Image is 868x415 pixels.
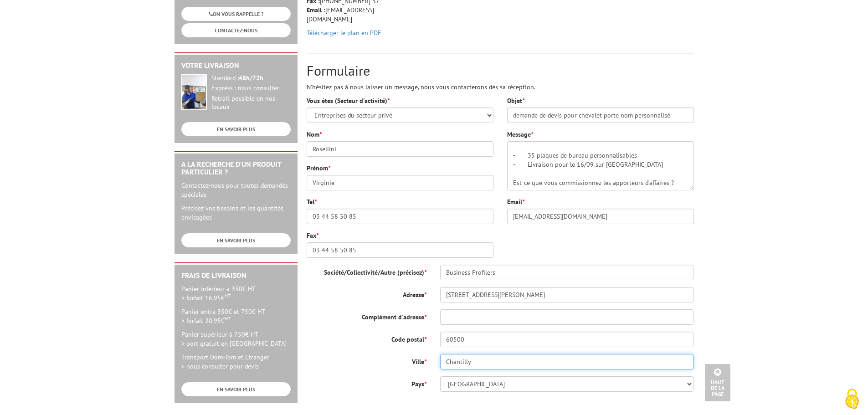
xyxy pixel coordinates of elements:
label: Société/Collectivité/Autre (précisez) [300,265,433,277]
label: Adresse [300,287,433,299]
strong: 48h/72h [239,74,263,82]
a: EN SAVOIR PLUS [181,122,291,136]
label: Nom [307,130,322,139]
a: EN SAVOIR PLUS [181,382,291,396]
a: EN SAVOIR PLUS [181,233,291,247]
span: > forfait 20.95€ [181,317,231,325]
strong: Email : [307,6,325,14]
label: Code postal [300,332,433,344]
div: Express : nous consulter [211,84,291,92]
span: > nous consulter pour devis [181,362,259,370]
label: Fax [307,231,318,240]
img: widget-livraison.jpg [181,74,207,110]
a: CONTACTEZ-NOUS [181,23,291,37]
h2: Votre livraison [181,61,291,70]
sup: HT [225,292,231,299]
div: Retrait possible en nos locaux [211,95,291,111]
label: Message [507,130,533,139]
a: ON VOUS RAPPELLE ? [181,7,291,21]
p: Contactez-nous pour toutes demandes spéciales [181,181,291,199]
label: Pays [300,376,433,389]
p: N'hésitez pas à nous laisser un message, nous vous contacterons dès sa réception. [307,82,694,92]
h2: Frais de Livraison [181,272,291,280]
p: Panier supérieur à 750€ HT [181,330,291,348]
p: Panier inférieur à 350€ HT [181,284,291,302]
sup: HT [225,315,231,322]
a: Télécharger le plan en PDF [307,29,381,37]
p: Panier entre 350€ et 750€ HT [181,307,291,325]
label: Objet [507,96,524,105]
label: Prénom [307,164,330,173]
label: Tel [307,197,317,206]
label: Email [507,197,524,206]
label: Complément d'adresse [300,309,433,322]
span: > port gratuit en [GEOGRAPHIC_DATA] [181,339,287,348]
img: Cookies (fenêtre modale) [841,388,863,410]
div: Standard : [211,74,291,82]
p: Transport Dom-Tom et Etranger [181,353,291,371]
button: Cookies (fenêtre modale) [836,384,868,415]
h2: Formulaire [307,63,694,78]
label: Vous êtes (Secteur d'activité) [307,96,390,105]
a: Haut de la page [705,364,730,401]
span: > forfait 16.95€ [181,294,231,302]
h2: A la recherche d'un produit particulier ? [181,160,291,176]
label: Ville [300,354,433,366]
p: Précisez vos besoins et les quantités envisagées [181,204,291,222]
